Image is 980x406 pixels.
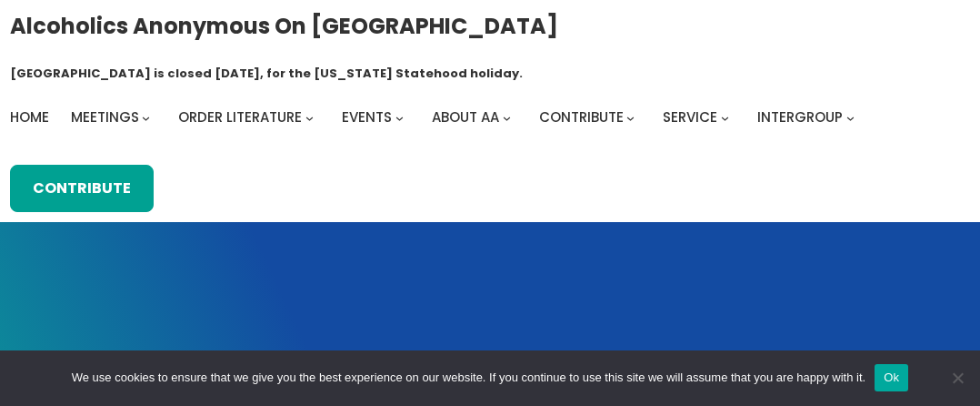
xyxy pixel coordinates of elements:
[539,107,624,127] span: Contribute
[10,165,154,212] a: Contribute
[305,114,314,122] button: Order Literature submenu
[10,6,558,46] a: Alcoholics Anonymous on [GEOGRAPHIC_DATA]
[72,369,865,387] span: We use cookies to ensure that we give you the best experience on our website. If you continue to ...
[757,107,843,127] span: Intergroup
[432,107,499,127] span: About AA
[71,105,139,130] a: Meetings
[71,107,139,127] span: Meetings
[10,105,861,130] nav: Intergroup
[342,107,392,127] span: Events
[503,114,511,122] button: About AA submenu
[757,105,843,130] a: Intergroup
[10,105,49,130] a: Home
[432,105,499,130] a: About AA
[10,107,49,127] span: Home
[626,114,635,122] button: Contribute submenu
[10,65,523,83] h1: [GEOGRAPHIC_DATA] is closed [DATE], for the [US_STATE] Statehood holiday.
[846,114,855,122] button: Intergroup submenu
[395,114,404,122] button: Events submenu
[342,105,392,130] a: Events
[142,114,150,122] button: Meetings submenu
[178,107,302,127] span: Order Literature
[539,105,624,130] a: Contribute
[948,369,966,387] span: No
[721,114,729,122] button: Service submenu
[663,105,717,130] a: Service
[875,364,908,391] button: Ok
[663,107,717,127] span: Service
